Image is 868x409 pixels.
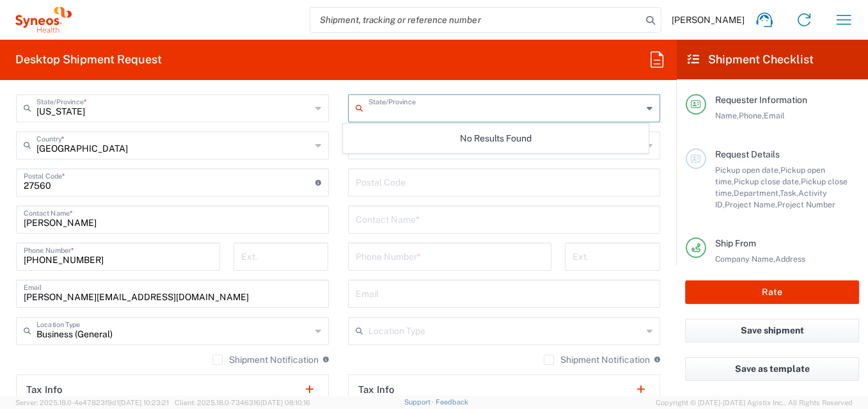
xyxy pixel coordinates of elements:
h2: Desktop Shipment Request [15,52,162,67]
div: No Results Found [343,124,649,153]
input: Shipment, tracking or reference number [310,8,642,32]
span: Pickup open date, [715,165,780,175]
span: Department, [734,188,780,198]
h2: Tax Info [26,383,63,396]
span: Phone, [739,111,764,120]
span: Requester Information [715,95,807,105]
span: [PERSON_NAME] [672,14,745,26]
span: Copyright © [DATE]-[DATE] Agistix Inc., All Rights Reserved [656,397,853,408]
label: Shipment Notification [544,355,650,365]
span: Name, [715,111,739,120]
span: Request Details [715,149,780,159]
span: Pickup close date, [734,177,801,186]
button: Rate [685,280,859,304]
span: [DATE] 08:10:16 [260,399,310,406]
h2: Shipment Checklist [688,52,814,67]
span: Email [764,111,785,120]
a: Support [404,398,436,406]
span: Client: 2025.18.0-7346316 [175,399,310,406]
span: Server: 2025.18.0-4e47823f9d1 [15,399,169,406]
span: Project Name, [725,200,777,209]
button: Save shipment [685,319,859,342]
span: Ship From [715,238,756,248]
span: Project Number [777,200,835,209]
a: Feedback [436,398,468,406]
h2: Tax Info [358,383,395,396]
button: Save as template [685,357,859,381]
span: Task, [780,188,798,198]
span: [DATE] 10:23:21 [119,399,169,406]
span: Company Name, [715,254,775,264]
label: Shipment Notification [212,355,319,365]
